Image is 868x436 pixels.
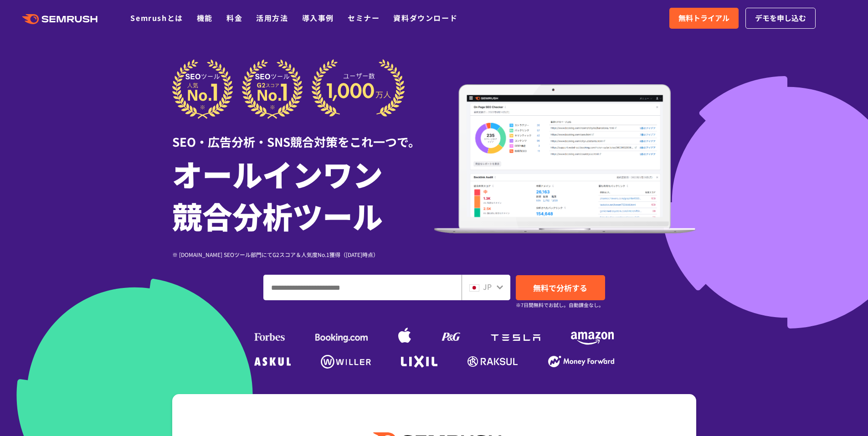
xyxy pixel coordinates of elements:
[264,275,461,300] input: ドメイン、キーワードまたはURLを入力してください
[130,12,183,23] a: Semrushとは
[256,12,288,23] a: 活用方法
[172,153,434,236] h1: オールインワン 競合分析ツール
[348,12,380,23] a: セミナー
[669,8,739,29] a: 無料トライアル
[393,12,457,23] a: 資料ダウンロード
[172,250,434,259] div: ※ [DOMAIN_NAME] SEOツール部門にてG2スコア＆人気度No.1獲得（[DATE]時点）
[745,8,816,29] a: デモを申し込む
[533,282,587,293] span: 無料で分析する
[516,301,604,309] small: ※7日間無料でお試し。自動課金なし。
[226,12,242,23] a: 料金
[197,12,213,23] a: 機能
[516,275,605,300] a: 無料で分析する
[678,12,729,24] span: 無料トライアル
[483,281,492,292] span: JP
[172,119,434,150] div: SEO・広告分析・SNS競合対策をこれ一つで。
[755,12,806,24] span: デモを申し込む
[302,12,334,23] a: 導入事例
